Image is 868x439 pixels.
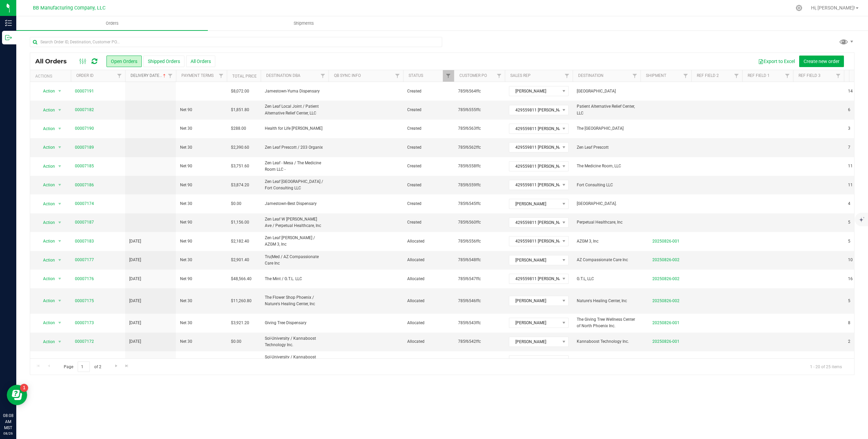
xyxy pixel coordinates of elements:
[509,124,560,133] span: 429559811 [PERSON_NAME]
[848,201,850,207] span: 4
[509,180,560,190] span: 429559811 [PERSON_NAME]
[848,357,853,364] span: 15
[56,143,64,152] span: select
[577,276,636,282] span: G.T.L, LLC
[56,105,64,115] span: select
[265,201,324,207] span: Jamestown-Best Dispensary
[265,88,324,95] span: Jamestown-Yuma Dispensary
[75,219,94,226] a: 00007187
[458,88,501,95] span: 785f6564ffc
[180,238,223,245] span: Net 90
[180,163,223,169] span: Net 90
[509,162,560,171] span: 429559811 [PERSON_NAME]
[458,201,501,207] span: 785f6545ffc
[509,296,560,306] span: [PERSON_NAME]
[334,73,361,78] a: QB Sync Info
[56,255,64,265] span: select
[231,201,241,207] span: $0.00
[56,236,64,246] span: select
[75,88,94,95] a: 00007191
[180,320,223,326] span: Net 30
[407,357,450,364] span: Allocated
[407,238,450,245] span: Allocated
[231,257,249,263] span: $2,901.40
[5,34,12,41] inline-svg: Outbound
[510,73,531,78] a: Sales Rep
[407,320,450,326] span: Allocated
[37,318,55,328] span: Action
[407,257,450,263] span: Allocated
[75,182,94,188] a: 00007186
[782,70,793,82] a: Filter
[56,218,64,227] span: select
[265,179,324,191] span: Zen Leaf [GEOGRAPHIC_DATA] / Fort Consulting LLC
[494,70,505,82] a: Filter
[848,182,853,188] span: 11
[30,37,442,47] input: Search Order ID, Destination, Customer PO...
[577,298,636,304] span: Nature's Healing Center, Inc
[804,59,840,64] span: Create new order
[407,144,450,151] span: Created
[407,298,450,304] span: Allocated
[848,320,850,326] span: 8
[231,320,249,326] span: $3,921.20
[798,73,821,78] a: Ref Field 3
[265,103,324,116] span: Zen Leaf Local Joint / Patient Alternative Relief Center, LLC
[848,338,850,345] span: 2
[231,219,249,226] span: $1,156.00
[509,255,560,265] span: [PERSON_NAME]
[231,107,249,113] span: $1,851.80
[317,70,329,82] a: Filter
[231,298,252,304] span: $11,260.80
[577,125,636,132] span: The [GEOGRAPHIC_DATA]
[509,218,560,227] span: 429559811 [PERSON_NAME]
[37,162,55,171] span: Action
[37,274,55,284] span: Action
[407,201,450,207] span: Created
[231,125,246,132] span: $288.00
[407,125,450,132] span: Created
[37,218,55,227] span: Action
[231,144,249,151] span: $2,390.60
[76,73,94,78] a: Order ID
[231,276,252,282] span: $48,566.40
[754,56,799,67] button: Export to Excel
[848,276,853,282] span: 16
[629,70,640,82] a: Filter
[578,73,604,78] a: Destination
[652,320,679,325] a: 20250826-001
[75,320,94,326] a: 00007173
[652,339,679,344] a: 20250826-001
[577,219,636,226] span: Perpetual Healthcare, Inc
[208,16,399,30] a: Shipments
[577,257,636,263] span: AZ Compassionate Care Inc
[848,125,850,132] span: 3
[458,144,501,151] span: 785f6562ffc
[75,125,94,132] a: 00007190
[407,338,450,345] span: Allocated
[56,180,64,190] span: select
[231,163,249,169] span: $3,751.60
[231,88,249,95] span: $8,072.00
[848,257,853,263] span: 10
[509,236,560,246] span: 429559811 [PERSON_NAME]
[848,238,850,245] span: 5
[129,338,141,345] span: [DATE]
[799,56,844,67] button: Create new order
[266,73,300,78] a: Destination DBA
[509,356,560,365] span: [PERSON_NAME]
[265,160,324,173] span: Zen Leaf - Mesa / The Medicine Room LLC -
[165,70,176,82] a: Filter
[577,238,636,245] span: AZGM 3, Inc
[407,107,450,113] span: Created
[652,239,679,244] a: 20250826-001
[56,199,64,209] span: select
[232,74,257,79] a: Total Price
[3,431,13,436] p: 08/26
[56,296,64,306] span: select
[458,276,501,282] span: 785f6547ffc
[75,357,94,364] a: 00007149
[231,357,252,364] span: $15,402.00
[180,201,223,207] span: Net 30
